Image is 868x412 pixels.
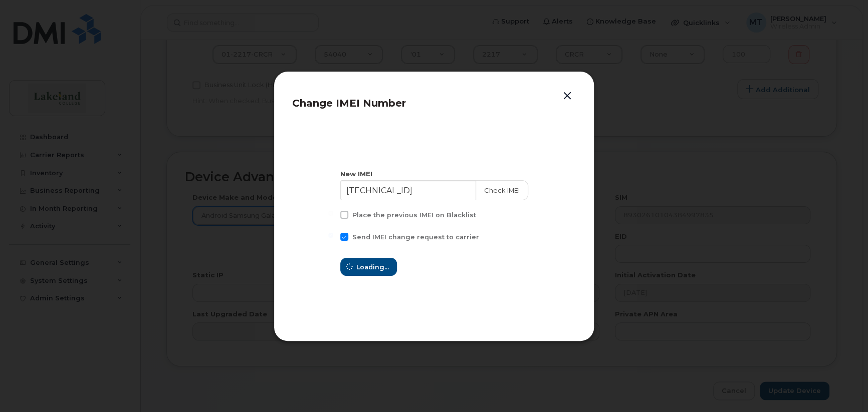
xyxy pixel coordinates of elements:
input: Send IMEI change request to carrier [328,233,333,238]
span: Place the previous IMEI on Blacklist [352,211,476,219]
span: Change IMEI Number [292,97,406,109]
span: Send IMEI change request to carrier [352,233,479,241]
button: Check IMEI [476,180,528,200]
div: New IMEI [340,169,528,179]
input: Place the previous IMEI on Blacklist [328,211,333,216]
